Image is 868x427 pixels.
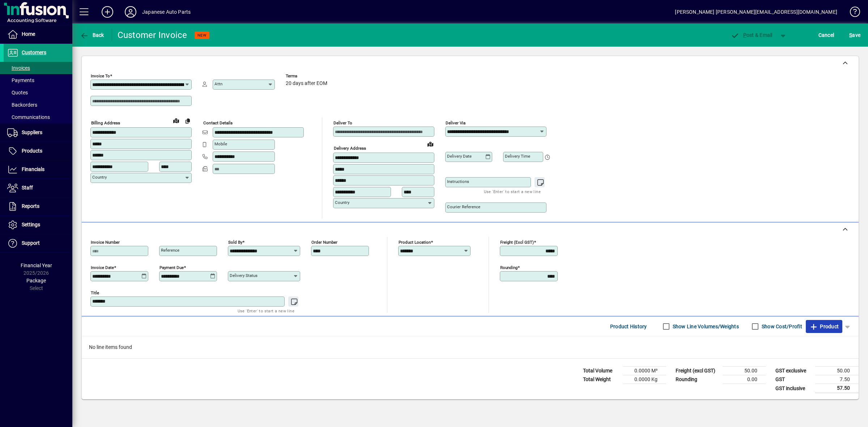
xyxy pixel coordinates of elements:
[7,77,34,83] span: Payments
[446,120,465,125] mat-label: Deliver via
[228,240,242,245] mat-label: Sold by
[118,29,187,41] div: Customer Invoice
[286,81,327,86] span: 20 days after EOM
[723,367,766,375] td: 50.00
[335,200,349,205] mat-label: Country
[772,384,815,393] td: GST inclusive
[22,31,35,37] span: Home
[82,336,859,358] div: No line items found
[675,6,837,18] div: [PERSON_NAME] [PERSON_NAME][EMAIL_ADDRESS][DOMAIN_NAME]
[333,120,352,125] mat-label: Deliver To
[731,32,773,38] span: ost & Email
[311,240,337,245] mat-label: Order number
[92,175,107,180] mat-label: Country
[214,141,227,146] mat-label: Mobile
[607,320,650,333] button: Product History
[399,240,431,245] mat-label: Product location
[849,32,852,38] span: S
[80,32,104,38] span: Back
[72,29,112,42] app-page-header-button: Back
[623,375,666,384] td: 0.0000 Kg
[760,323,802,330] label: Show Cost/Profit
[505,154,530,159] mat-label: Delivery time
[26,278,46,283] span: Package
[4,111,72,123] a: Communications
[500,265,518,270] mat-label: Rounding
[238,307,294,315] mat-hint: Use 'Enter' to start a new line
[4,124,72,142] a: Suppliers
[22,240,40,246] span: Support
[21,262,52,268] span: Financial Year
[4,99,72,111] a: Backorders
[447,179,469,184] mat-label: Instructions
[672,367,723,375] td: Freight (excl GST)
[623,367,666,375] td: 0.0000 M³
[91,265,114,270] mat-label: Invoice date
[22,166,44,172] span: Financials
[7,114,50,120] span: Communications
[815,384,859,393] td: 57.50
[484,187,541,196] mat-hint: Use 'Enter' to start a new line
[4,197,72,215] a: Reports
[579,367,623,375] td: Total Volume
[723,375,766,384] td: 0.00
[91,240,120,245] mat-label: Invoice number
[22,222,40,227] span: Settings
[214,81,222,86] mat-label: Attn
[4,25,72,43] a: Home
[4,234,72,252] a: Support
[159,265,184,270] mat-label: Payment due
[22,50,46,55] span: Customers
[4,142,72,160] a: Products
[142,6,191,18] div: Japanese Auto Parts
[817,29,836,42] button: Cancel
[96,5,119,18] button: Add
[809,321,839,332] span: Product
[772,375,815,384] td: GST
[743,32,746,38] span: P
[119,5,142,18] button: Profile
[447,154,472,159] mat-label: Delivery date
[22,129,42,135] span: Suppliers
[847,29,862,42] button: Save
[91,73,110,78] mat-label: Invoice To
[849,29,860,41] span: ave
[7,90,28,95] span: Quotes
[4,62,72,74] a: Invoices
[727,29,776,42] button: Post & Email
[806,320,842,333] button: Product
[4,216,72,234] a: Settings
[815,375,859,384] td: 7.50
[4,179,72,197] a: Staff
[579,375,623,384] td: Total Weight
[4,86,72,99] a: Quotes
[772,367,815,375] td: GST exclusive
[610,321,647,332] span: Product History
[230,273,258,278] mat-label: Delivery status
[815,367,859,375] td: 50.00
[22,148,42,154] span: Products
[671,323,739,330] label: Show Line Volumes/Weights
[170,115,182,126] a: View on map
[425,138,436,150] a: View on map
[7,102,37,108] span: Backorders
[161,248,179,253] mat-label: Reference
[78,29,106,42] button: Back
[7,65,30,71] span: Invoices
[844,1,859,25] a: Knowledge Base
[500,240,534,245] mat-label: Freight (excl GST)
[4,74,72,86] a: Payments
[447,204,480,209] mat-label: Courier Reference
[91,290,99,295] mat-label: Title
[4,161,72,179] a: Financials
[197,33,207,38] span: NEW
[22,185,33,191] span: Staff
[818,29,834,41] span: Cancel
[672,375,723,384] td: Rounding
[22,203,39,209] span: Reports
[286,74,329,78] span: Terms
[182,115,193,127] button: Copy to Delivery address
